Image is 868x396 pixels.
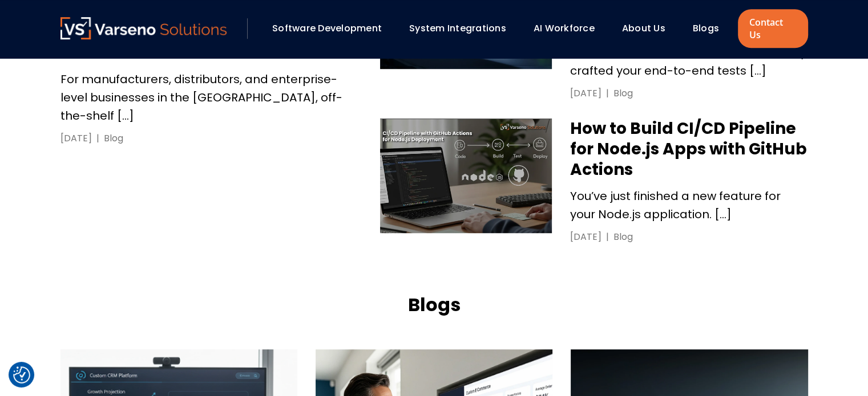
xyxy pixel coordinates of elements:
[622,22,665,35] a: About Us
[601,87,613,100] div: |
[616,19,681,38] div: About Us
[534,22,595,35] a: AI Workforce
[601,230,613,244] div: |
[408,292,461,317] h2: Blogs
[693,22,719,35] a: Blogs
[403,19,522,38] div: System Integrations
[104,132,123,145] div: Blog
[570,87,601,100] div: [DATE]
[60,17,227,40] a: Varseno Solutions – Product Engineering & IT Services
[570,119,808,180] h3: How to Build CI/CD Pipeline for Node.js Apps with GitHub Actions
[60,22,362,63] h3: How a Custom Ecommerce Platform Can Benefit Your Business
[613,230,633,244] div: Blog
[13,366,30,383] img: Revisit consent button
[60,132,92,145] div: [DATE]
[570,230,601,244] div: [DATE]
[613,87,633,100] div: Blog
[60,17,227,39] img: Varseno Solutions – Product Engineering & IT Services
[92,132,104,145] div: |
[570,43,808,80] p: We’ve all been there. You’ve meticulously crafted your end-to-end tests […]
[380,119,808,247] a: How to Build CI/CD Pipeline for Node.js Apps with GitHub Actions How to Build CI/CD Pipeline for ...
[60,70,362,125] p: For manufacturers, distributors, and enterprise-level businesses in the [GEOGRAPHIC_DATA], off-th...
[267,19,398,38] div: Software Development
[380,119,552,233] img: How to Build CI/CD Pipeline for Node.js Apps with GitHub Actions
[528,19,611,38] div: AI Workforce
[687,19,735,38] div: Blogs
[272,22,382,35] a: Software Development
[409,22,506,35] a: System Integrations
[570,187,808,223] p: You’ve just finished a new feature for your Node.js application. […]
[738,9,808,48] a: Contact Us
[13,366,30,383] button: Cookie Settings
